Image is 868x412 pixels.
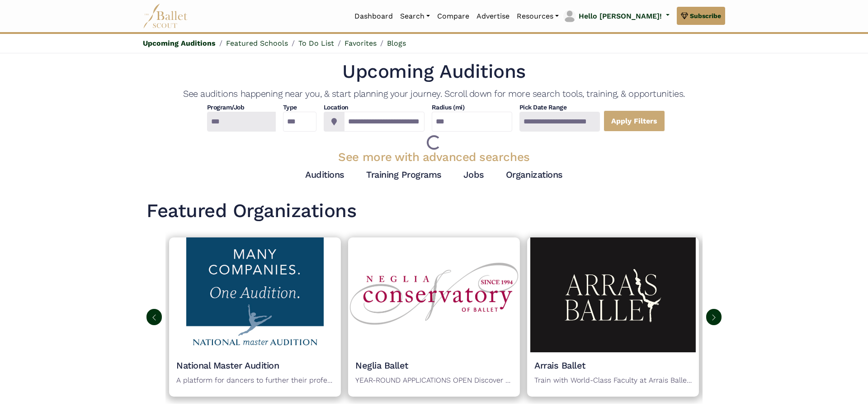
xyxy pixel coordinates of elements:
[506,169,563,180] a: Organizations
[562,9,670,24] a: profile picture Hello [PERSON_NAME]!
[690,11,721,21] span: Subscribe
[604,110,665,132] a: Apply Filters
[579,10,662,22] p: Hello [PERSON_NAME]!
[519,103,600,112] h4: Pick Date Range
[366,169,442,180] a: Training Programs
[434,7,473,26] a: Compare
[344,112,425,132] input: Location
[396,7,434,26] a: Search
[324,103,425,112] h4: Location
[146,150,722,165] h3: See more with advanced searches
[513,7,562,26] a: Resources
[305,169,344,180] a: Auditions
[563,10,576,23] img: profile picture
[677,7,725,25] a: Subscribe
[473,7,513,26] a: Advertise
[283,103,316,112] h4: Type
[348,237,520,397] a: Organization logoNeglia BalletYEAR-ROUND APPLICATIONS OPEN Discover the difference of year-round ...
[351,7,396,26] a: Dashboard
[298,39,334,47] a: To Do List
[146,59,722,84] h1: Upcoming Auditions
[681,11,688,21] img: gem.svg
[463,169,484,180] a: Jobs
[169,237,341,397] a: Organization logoNational Master AuditionA platform for dancers to further their professional car...
[387,39,406,47] a: Blogs
[146,88,722,99] h4: See auditions happening near you, & start planning your journey. Scroll down for more search tool...
[226,39,288,47] a: Featured Schools
[207,103,276,112] h4: Program/Job
[527,237,699,397] a: Organization logoArrais BalletTrain with World-Class Faculty at Arrais Ballet Summer Intensive! T...
[344,39,377,47] a: Favorites
[432,103,465,112] h4: Radius (mi)
[146,199,722,223] h1: Featured Organizations
[143,39,216,47] a: Upcoming Auditions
